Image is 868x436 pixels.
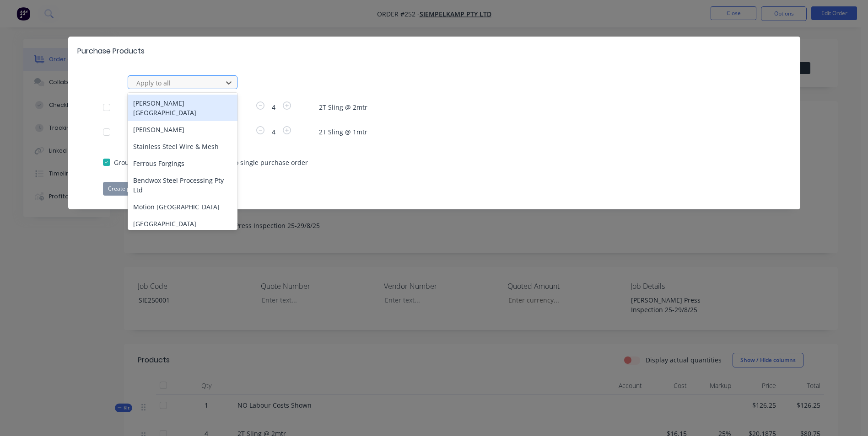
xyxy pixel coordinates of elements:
div: [PERSON_NAME] [128,121,237,138]
span: 2T Sling @ 2mtr [319,102,766,112]
span: 2T Sling @ 1mtr [319,127,766,137]
button: Create purchase(s) [103,182,162,196]
div: [PERSON_NAME] [GEOGRAPHIC_DATA] [128,95,237,121]
div: Bendwox Steel Processing Pty Ltd [128,172,237,198]
div: Stainless Steel Wire & Mesh [128,138,237,155]
div: Motion [GEOGRAPHIC_DATA] [128,198,237,215]
div: Purchase Products [77,46,145,57]
span: 4 [266,102,281,112]
div: [GEOGRAPHIC_DATA] [128,215,237,232]
span: 4 [266,127,281,137]
div: Ferrous Forgings [128,155,237,172]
